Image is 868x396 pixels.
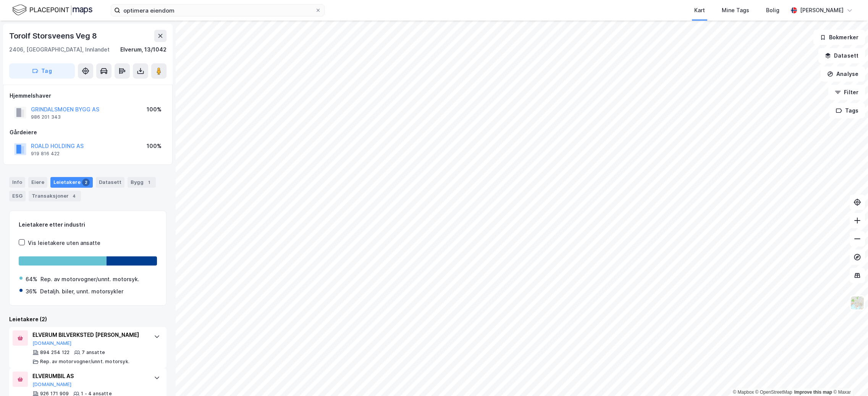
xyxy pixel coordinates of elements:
[9,315,166,324] div: Leietakere (2)
[821,66,865,82] button: Analyse
[9,177,25,188] div: Info
[32,372,146,381] div: ELVERUMBIL AS
[147,105,162,114] div: 100%
[29,191,81,201] div: Transaksjoner
[829,103,865,118] button: Tags
[794,390,832,395] a: Improve this map
[40,275,139,284] div: Rep. av motorvogner/unnt. motorsyk.
[722,6,749,15] div: Mine Tags
[26,287,37,296] div: 36%
[82,349,105,356] div: 7 ansatte
[40,287,123,296] div: Detaljh. biler, unnt. motorsykler
[145,179,153,186] div: 1
[9,63,75,79] button: Tag
[28,238,100,248] div: Vis leietakere uten ansatte
[128,177,156,188] div: Bygg
[32,330,146,340] div: ELVERUM BILVERKSTED [PERSON_NAME]
[31,151,60,157] div: 919 816 422
[9,30,98,42] div: Torolf Storsveens Veg 8
[733,390,754,395] a: Mapbox
[818,48,865,63] button: Datasett
[766,6,779,15] div: Bolig
[755,390,792,395] a: OpenStreetMap
[26,275,37,284] div: 64%
[70,192,78,200] div: 4
[830,359,868,396] div: Kontrollprogram for chat
[10,91,166,100] div: Hjemmelshaver
[28,177,47,188] div: Eiere
[813,30,865,45] button: Bokmerker
[96,177,124,188] div: Datasett
[12,3,92,17] img: logo.f888ab2527a4732fd821a326f86c7f29.svg
[50,177,93,188] div: Leietakere
[19,220,157,229] div: Leietakere etter industri
[147,142,162,151] div: 100%
[40,359,129,365] div: Rep. av motorvogner/unnt. motorsyk.
[828,85,865,100] button: Filter
[32,382,72,388] button: [DOMAIN_NAME]
[31,114,61,120] div: 986 201 343
[9,45,110,54] div: 2406, [GEOGRAPHIC_DATA], Innlandet
[120,45,166,54] div: Elverum, 13/1042
[40,349,70,356] div: 894 254 122
[10,128,166,137] div: Gårdeiere
[694,6,705,15] div: Kart
[82,179,90,186] div: 2
[32,340,72,346] button: [DOMAIN_NAME]
[830,359,868,396] iframe: Chat Widget
[850,296,865,310] img: Z
[800,6,844,15] div: [PERSON_NAME]
[120,5,315,16] input: Søk på adresse, matrikkel, gårdeiere, leietakere eller personer
[9,191,26,201] div: ESG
